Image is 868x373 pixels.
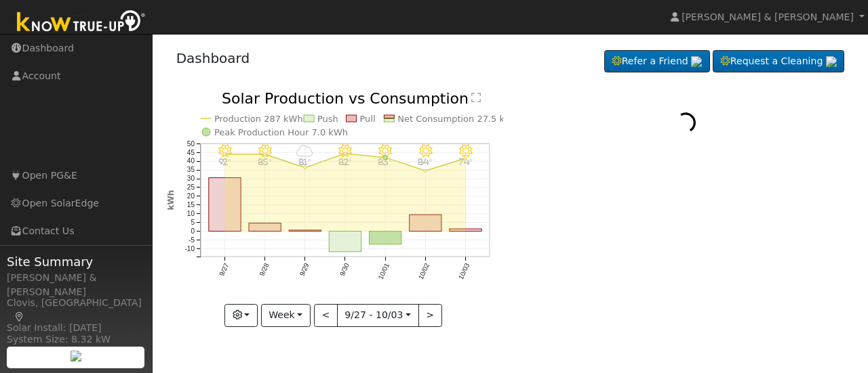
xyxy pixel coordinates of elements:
[826,56,837,67] img: retrieve
[214,114,303,124] text: Production 287 kWh
[713,50,844,73] a: Request a Cleaning
[71,351,81,361] img: retrieve
[383,156,387,160] circle: onclick=""
[191,219,195,226] text: 5
[459,145,473,158] i: 10/03 - MostlyClear
[218,145,231,158] i: 9/27 - MostlyClear
[191,227,195,235] text: 0
[258,145,272,158] i: 9/28 - MostlyClear
[186,167,195,174] text: 35
[14,311,26,322] a: Map
[208,178,240,232] rect: onclick=""
[333,158,357,165] p: 82°
[289,230,321,232] rect: onclick=""
[223,153,226,156] circle: onclick=""
[317,114,338,124] text: Push
[253,158,277,165] p: 85°
[249,223,281,232] rect: onclick=""
[176,50,250,66] a: Dashboard
[166,190,176,211] text: kWh
[7,296,145,324] div: Clovis, [GEOGRAPHIC_DATA]
[337,304,419,327] button: 9/27 - 10/03
[417,262,431,281] text: 10/02
[293,158,317,165] p: 81°
[314,304,338,327] button: <
[338,145,352,158] i: 9/30 - Clear
[186,158,195,165] text: 40
[471,92,481,103] text: 
[186,192,195,200] text: 20
[7,253,145,271] span: Site Summary
[329,232,361,252] rect: onclick=""
[457,262,471,281] text: 10/03
[186,201,195,209] text: 15
[397,114,519,124] text: Net Consumption 27.5 kWh
[258,262,270,278] text: 9/28
[304,167,307,169] circle: onclick=""
[691,56,702,67] img: retrieve
[604,50,710,73] a: Refer a Friend
[376,262,391,281] text: 10/01
[418,304,442,327] button: >
[186,175,195,183] text: 30
[424,169,427,172] circle: onclick=""
[7,271,145,299] div: [PERSON_NAME] & [PERSON_NAME]
[189,236,195,244] text: -5
[7,321,145,335] div: Solar Install: [DATE]
[414,158,437,165] p: 84°
[338,262,351,278] text: 9/30
[214,127,348,137] text: Peak Production Hour 7.0 kWh
[10,7,153,38] img: Know True-Up
[261,304,311,327] button: Week
[213,158,237,165] p: 92°
[378,145,392,158] i: 10/01 - Clear
[186,140,195,148] text: 50
[373,158,397,165] p: 83°
[296,145,313,158] i: 9/29 - MostlyCloudy
[450,229,481,232] rect: onclick=""
[298,262,310,278] text: 9/29
[186,210,195,217] text: 10
[359,114,375,124] text: Pull
[7,332,145,347] div: System Size: 8.32 kW
[186,149,195,156] text: 45
[344,152,347,155] circle: onclick=""
[222,90,469,107] text: Solar Production vs Consumption
[184,245,195,253] text: -10
[410,215,441,231] rect: onclick=""
[464,157,467,160] circle: onclick=""
[418,145,432,158] i: 10/02 - MostlyClear
[369,232,401,244] rect: onclick=""
[218,262,230,278] text: 9/27
[186,183,195,191] text: 25
[454,158,477,165] p: 74°
[682,12,854,22] span: [PERSON_NAME] & [PERSON_NAME]
[263,153,266,156] circle: onclick=""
